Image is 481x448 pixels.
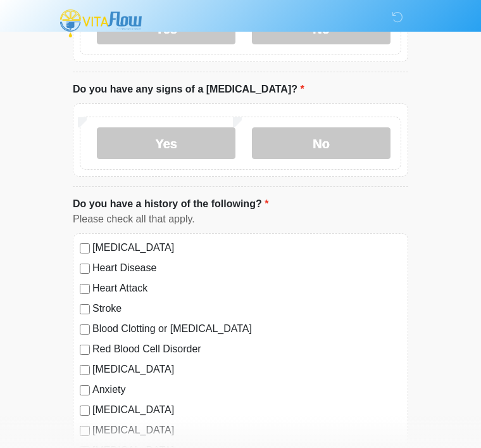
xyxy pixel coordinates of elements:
input: Heart Disease [80,264,90,274]
label: Stroke [92,301,401,316]
label: Blood Clotting or [MEDICAL_DATA] [92,321,401,336]
label: No [252,127,390,159]
label: Yes [97,127,235,159]
label: Red Blood Cell Disorder [92,342,401,357]
label: Heart Attack [92,281,401,296]
label: Anxiety [92,382,401,397]
input: Red Blood Cell Disorder [80,345,90,355]
input: Stroke [80,304,90,314]
label: Do you have any signs of a [MEDICAL_DATA]? [73,82,304,97]
label: [MEDICAL_DATA] [92,362,401,377]
label: [MEDICAL_DATA] [92,423,401,438]
input: [MEDICAL_DATA] [80,243,90,253]
input: Anxiety [80,385,90,395]
input: Blood Clotting or [MEDICAL_DATA] [80,324,90,335]
div: Please check all that apply. [73,212,408,227]
label: Do you have a history of the following? [73,196,268,212]
label: Heart Disease [92,260,401,276]
input: [MEDICAL_DATA] [80,365,90,375]
input: [MEDICAL_DATA] [80,406,90,416]
input: Heart Attack [80,284,90,294]
input: [MEDICAL_DATA] [80,426,90,436]
label: [MEDICAL_DATA] [92,402,401,418]
label: [MEDICAL_DATA] [92,240,401,255]
img: Vitaflow IV Hydration and Health Logo [60,10,142,37]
